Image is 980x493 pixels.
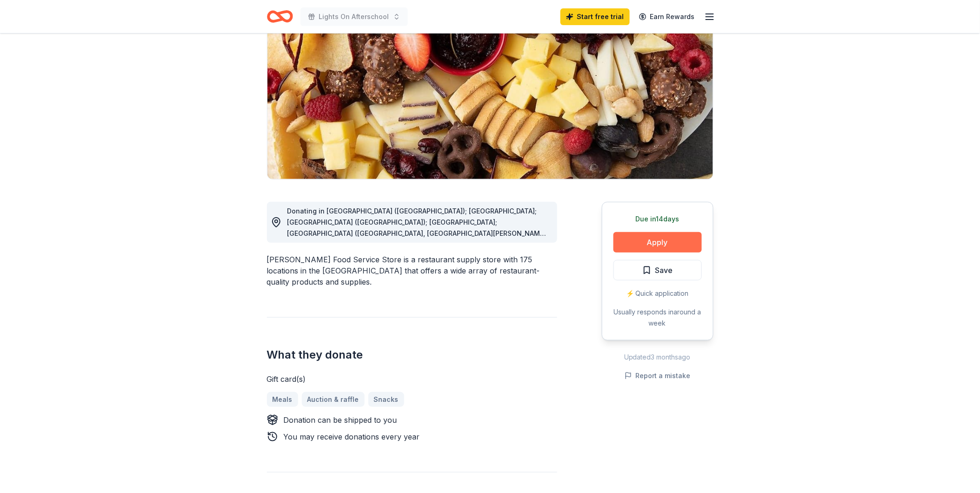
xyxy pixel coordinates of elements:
[613,306,702,329] div: Usually responds in around a week
[267,347,557,362] h2: What they donate
[267,373,557,385] div: Gift card(s)
[287,207,549,460] span: Donating in [GEOGRAPHIC_DATA] ([GEOGRAPHIC_DATA]); [GEOGRAPHIC_DATA]; [GEOGRAPHIC_DATA] ([GEOGRAP...
[300,7,408,26] button: Lights On Afterschool
[267,254,557,287] div: [PERSON_NAME] Food Service Store is a restaurant supply store with 175 locations in the [GEOGRAPH...
[613,213,702,225] div: Due in 14 days
[267,6,293,27] a: Home
[613,288,702,299] div: ⚡️ Quick application
[633,8,700,25] a: Earn Rewards
[613,232,702,253] button: Apply
[368,392,404,407] a: Snacks
[625,370,691,381] button: Report a mistake
[267,392,298,407] a: Meals
[319,11,389,22] span: Lights On Afterschool
[302,392,365,407] a: Auction & raffle
[284,414,397,426] div: Donation can be shipped to you
[613,260,702,280] button: Save
[284,431,420,442] div: You may receive donations every year
[560,8,630,25] a: Start free trial
[602,352,713,363] div: Updated 3 months ago
[267,1,713,179] img: Image for Gordon Food Service Store
[655,264,673,276] span: Save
